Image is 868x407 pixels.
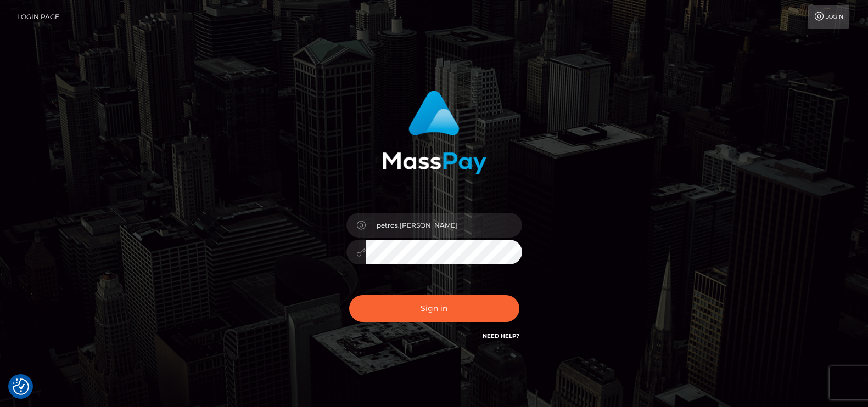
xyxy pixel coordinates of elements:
button: Sign in [349,295,519,322]
a: Login [808,5,849,29]
a: Login Page [17,5,59,29]
img: MassPay Login [382,91,486,174]
input: Username... [366,213,522,238]
button: Consent Preferences [13,378,29,395]
a: Need Help? [483,332,519,340]
img: Revisit consent button [13,378,29,395]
